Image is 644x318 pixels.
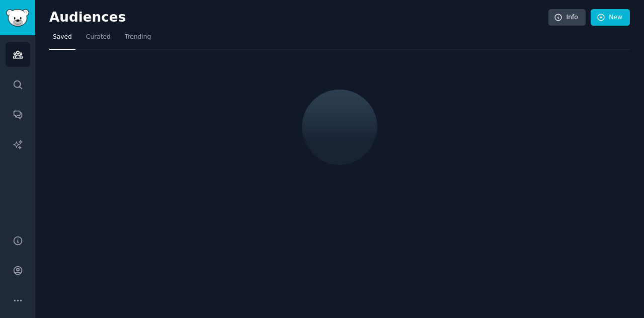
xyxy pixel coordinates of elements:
a: Info [548,9,586,26]
h2: Audiences [49,10,548,26]
span: Saved [53,33,72,42]
a: Curated [83,29,114,50]
span: Trending [125,33,151,42]
img: GummySearch logo [6,9,29,27]
span: Curated [86,33,111,42]
a: New [591,9,630,26]
a: Trending [121,29,154,50]
a: Saved [49,29,75,50]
